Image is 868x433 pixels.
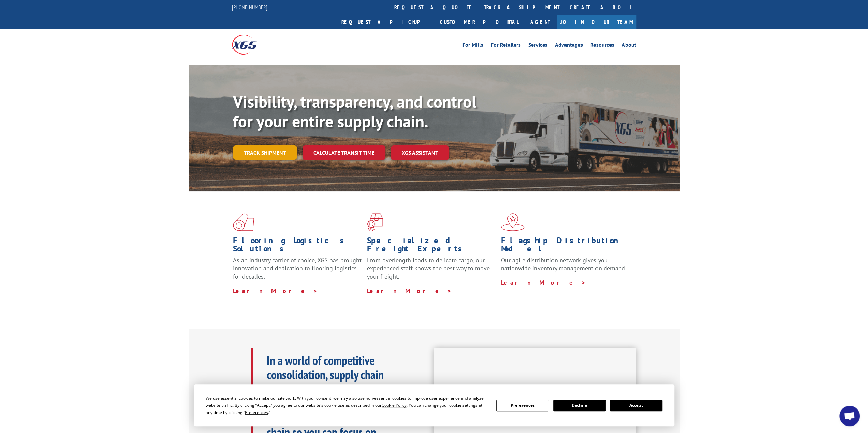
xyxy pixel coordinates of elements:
[501,236,630,256] h1: Flagship Distribution Model
[622,42,636,50] a: About
[233,213,254,231] img: xgs-icon-total-supply-chain-intelligence-red
[496,400,549,411] button: Preferences
[233,91,476,132] b: Visibility, transparency, and control for your entire supply chain.
[462,42,483,50] a: For Mills
[590,42,614,50] a: Resources
[206,395,488,416] div: We use essential cookies to make our site work. With your consent, we may also use non-essential ...
[391,145,449,160] a: XGS ASSISTANT
[233,256,362,280] span: As an industry carrier of choice, XGS has brought innovation and dedication to flooring logistics...
[233,236,362,256] h1: Flooring Logistics Solutions
[336,15,435,29] a: Request a pickup
[839,406,860,426] div: Open chat
[491,42,521,50] a: For Retailers
[233,287,318,295] a: Learn More >
[245,409,268,415] span: Preferences
[555,42,583,50] a: Advantages
[367,236,496,256] h1: Specialized Freight Experts
[303,145,385,160] a: Calculate transit time
[610,400,662,411] button: Accept
[528,42,547,50] a: Services
[367,213,383,231] img: xgs-icon-focused-on-flooring-red
[524,15,557,29] a: Agent
[501,256,627,272] span: Our agile distribution network gives you nationwide inventory management on demand.
[557,15,636,29] a: Join Our Team
[367,287,452,295] a: Learn More >
[553,400,606,411] button: Decline
[435,15,524,29] a: Customer Portal
[382,402,407,408] span: Cookie Policy
[501,213,525,231] img: xgs-icon-flagship-distribution-model-red
[232,4,267,11] a: [PHONE_NUMBER]
[501,279,586,287] a: Learn More >
[233,145,297,160] a: Track shipment
[367,256,496,287] p: From overlength loads to delicate cargo, our experienced staff knows the best way to move your fr...
[194,384,674,426] div: Cookie Consent Prompt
